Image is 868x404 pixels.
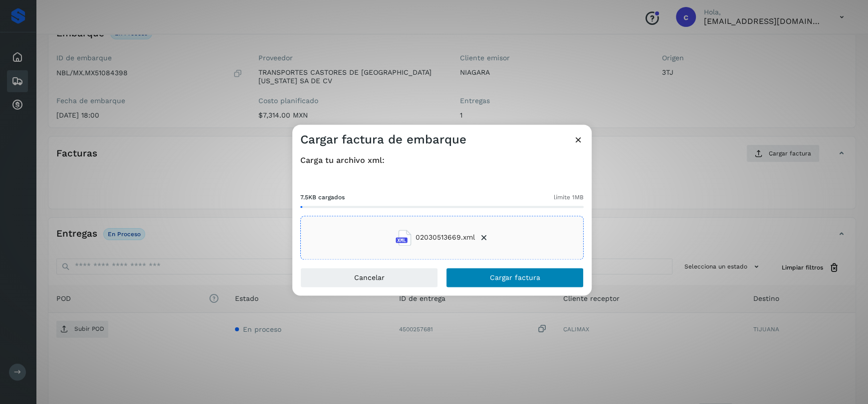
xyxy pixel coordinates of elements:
span: Cancelar [354,274,385,281]
span: 02030513669.xml [416,233,475,243]
button: Cargar factura [446,268,584,287]
span: Cargar factura [490,274,540,281]
h4: Carga tu archivo xml: [300,155,584,165]
span: 7.5KB cargados [300,193,345,202]
h3: Cargar factura de embarque [300,133,466,147]
span: límite 1MB [554,193,584,202]
button: Cancelar [300,268,438,287]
